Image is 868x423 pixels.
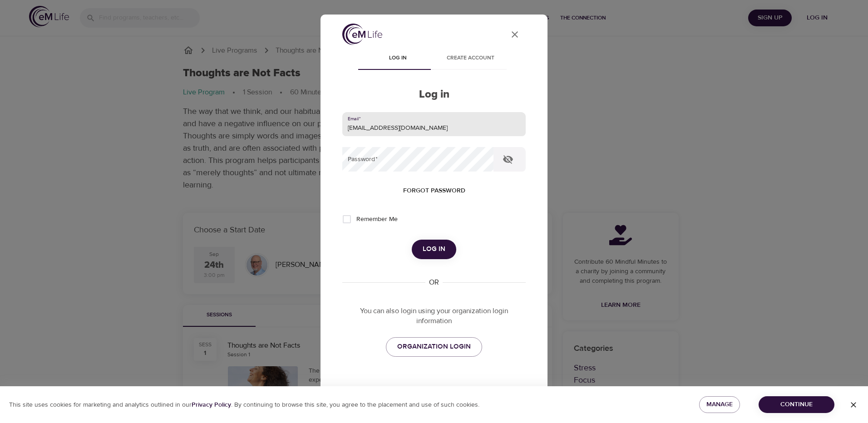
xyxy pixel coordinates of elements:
span: ORGANIZATION LOGIN [397,341,471,353]
span: Forgot password [403,185,465,197]
span: Create account [439,54,501,63]
h2: Log in [342,88,526,101]
span: Manage [706,399,733,410]
p: Need help? [395,386,430,396]
span: Log in [423,243,445,255]
img: logo [342,24,382,45]
button: close [504,24,526,45]
button: Forgot password [399,182,469,199]
b: Privacy Policy [192,401,231,409]
span: Continue [766,399,827,410]
a: ORGANIZATION LOGIN [386,337,482,356]
div: OR [425,277,443,288]
span: Remember Me [356,215,398,224]
span: Log in [367,54,429,63]
p: You can also login using your organization login information [342,306,526,327]
button: Log in [412,240,456,259]
div: disabled tabs example [342,48,526,70]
